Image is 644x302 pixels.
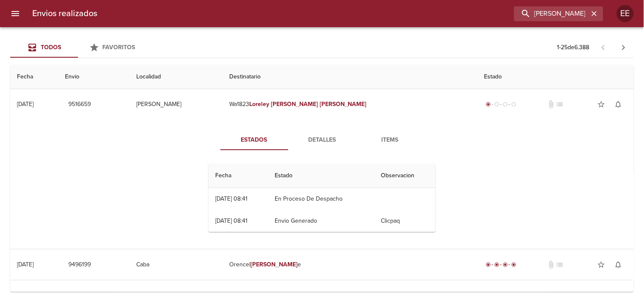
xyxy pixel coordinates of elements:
[557,43,590,52] p: 1 - 25 de 6.388
[10,37,146,58] div: Tabs Envios
[320,101,367,108] em: [PERSON_NAME]
[613,37,634,58] span: Pagina siguiente
[268,210,374,232] td: Envio Generado
[5,3,25,24] button: menu
[222,249,477,280] td: Orencel e
[511,262,516,267] span: radio_button_checked
[486,102,491,107] span: radio_button_checked
[222,89,477,120] td: Wa1823
[65,257,94,273] button: 9496199
[41,44,61,51] span: Todos
[556,100,564,109] span: No tiene pedido asociado
[593,96,610,113] button: Agregar a favoritos
[32,7,97,20] h6: Envios realizados
[68,291,92,301] span: 9499692
[374,210,436,232] td: Clicpaq
[597,100,606,109] span: star_border
[614,291,623,300] span: notifications_none
[610,256,627,273] button: Activar notificaciones
[68,99,91,110] span: 9516659
[614,100,623,109] span: notifications_none
[68,260,91,270] span: 9496199
[17,101,34,108] div: [DATE]
[271,101,318,108] em: [PERSON_NAME]
[556,260,564,269] span: No tiene pedido asociado
[129,89,222,120] td: [PERSON_NAME]
[593,43,613,51] span: Pagina anterior
[547,260,556,269] span: No tiene documentos adjuntos
[215,217,247,224] div: [DATE] 08:41
[103,44,135,51] span: Favoritos
[556,291,564,300] span: No tiene pedido asociado
[494,262,499,267] span: radio_button_checked
[511,102,516,107] span: radio_button_unchecked
[225,135,283,145] span: Estados
[208,164,268,188] th: Fecha
[610,96,627,113] button: Activar notificaciones
[361,135,419,145] span: Items
[486,262,491,267] span: radio_button_checked
[268,164,374,188] th: Estado
[58,65,129,89] th: Envio
[547,100,556,109] span: No tiene documentos adjuntos
[597,291,606,300] span: star_border
[503,102,508,107] span: radio_button_unchecked
[10,65,58,89] th: Fecha
[593,256,610,273] button: Agregar a favoritos
[268,188,374,210] td: En Proceso De Despacho
[129,249,222,280] td: Caba
[597,260,606,269] span: star_border
[547,291,556,300] span: No tiene documentos adjuntos
[484,100,518,109] div: Generado
[614,260,623,269] span: notifications_none
[503,262,508,267] span: radio_button_checked
[249,101,269,108] em: Loreley
[17,261,34,268] div: [DATE]
[374,164,436,188] th: Observacion
[477,65,634,89] th: Estado
[484,260,518,269] div: Entregado
[617,5,634,22] div: EE
[129,65,222,89] th: Localidad
[208,164,436,232] table: Tabla de seguimiento
[293,135,351,145] span: Detalles
[220,130,424,150] div: Tabs detalle de guia
[215,195,247,202] div: [DATE] 08:41
[222,65,477,89] th: Destinatario
[65,97,94,112] button: 9516659
[494,102,499,107] span: radio_button_unchecked
[250,261,298,268] em: [PERSON_NAME]
[514,6,589,21] input: buscar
